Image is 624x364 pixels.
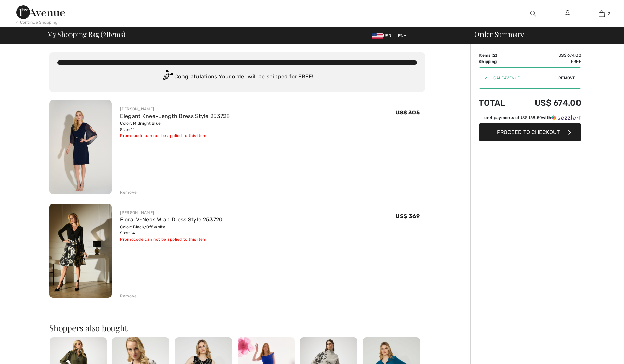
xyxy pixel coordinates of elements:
td: Total [479,91,516,114]
span: US$ 369 [396,213,420,219]
span: 2 [608,11,610,17]
span: 2 [103,29,106,38]
div: [PERSON_NAME] [120,210,222,216]
input: Promo code [488,68,558,88]
div: Color: Black/Off White Size: 14 [120,224,222,236]
img: Congratulation2.svg [161,70,174,84]
div: Order Summary [466,31,620,38]
img: Elegant Knee-Length Dress Style 253728 [49,100,112,194]
td: Free [516,58,581,65]
div: Remove [120,189,137,196]
td: US$ 674.00 [516,91,581,114]
img: search the website [530,10,536,18]
div: Congratulations! Your order will be shipped for FREE! [57,70,417,84]
div: or 4 payments of with [484,114,581,121]
div: Color: Midnight Blue Size: 14 [120,120,230,133]
span: US$ 168.50 [519,115,542,120]
div: or 4 payments ofUS$ 168.50withSezzle Click to learn more about Sezzle [479,114,581,123]
img: My Info [565,10,570,18]
span: 2 [493,53,496,58]
span: Remove [558,75,575,81]
img: Sezzle [551,114,576,121]
div: < Continue Shopping [16,19,58,25]
img: My Bag [599,10,605,18]
a: Sign In [559,10,576,18]
a: 2 [585,10,618,18]
button: Proceed to Checkout [479,123,581,141]
td: US$ 674.00 [516,52,581,58]
div: Promocode can not be applied to this item [120,236,222,242]
td: Items ( ) [479,52,516,58]
span: Proceed to Checkout [497,129,560,135]
img: Floral V-Neck Wrap Dress Style 253720 [49,204,112,298]
div: Promocode can not be applied to this item [120,133,230,139]
span: EN [398,33,407,38]
div: ✔ [479,75,488,81]
img: US Dollar [372,33,383,39]
span: My Shopping Bag ( Items) [47,31,125,38]
a: Floral V-Neck Wrap Dress Style 253720 [120,216,222,223]
div: Remove [120,293,137,299]
span: USD [372,33,394,38]
a: Elegant Knee-Length Dress Style 253728 [120,113,230,119]
h2: Shoppers also bought [49,324,425,332]
span: US$ 305 [395,109,420,116]
div: [PERSON_NAME] [120,106,230,112]
img: 1ère Avenue [16,5,65,19]
td: Shipping [479,58,516,65]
